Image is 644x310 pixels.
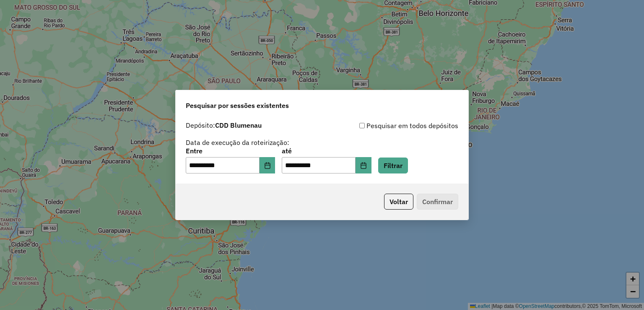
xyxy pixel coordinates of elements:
[356,157,371,174] button: Choose Date
[322,121,458,131] div: Pesquisar em todos depósitos
[282,146,371,156] label: até
[186,100,289,110] span: Pesquisar por sessões existentes
[260,157,275,174] button: Choose Date
[186,120,262,130] label: Depósito:
[384,194,413,210] button: Voltar
[186,137,289,147] label: Data de execução da roteirização:
[215,121,262,129] strong: CDD Blumenau
[186,146,275,156] label: Entre
[378,158,408,173] button: Filtrar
